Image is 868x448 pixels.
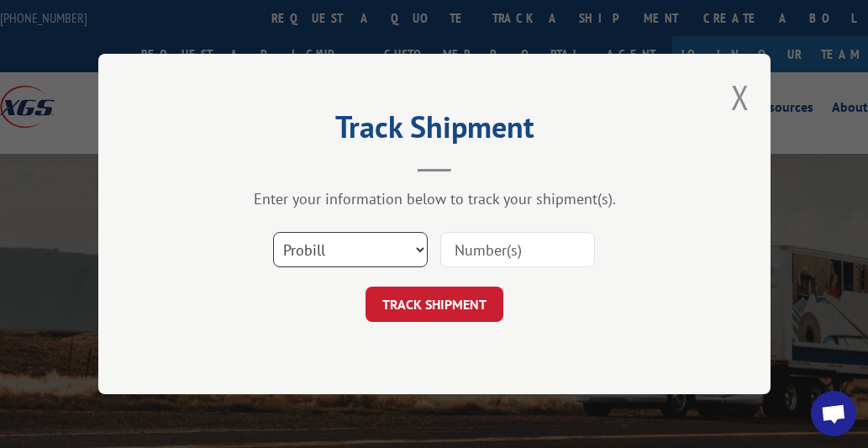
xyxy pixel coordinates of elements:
input: Number(s) [440,232,595,267]
button: Close modal [731,75,750,119]
div: Open chat [811,391,856,436]
div: Enter your information below to track your shipment(s). [182,189,687,208]
button: TRACK SHIPMENT [366,287,503,322]
h2: Track Shipment [182,115,687,147]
